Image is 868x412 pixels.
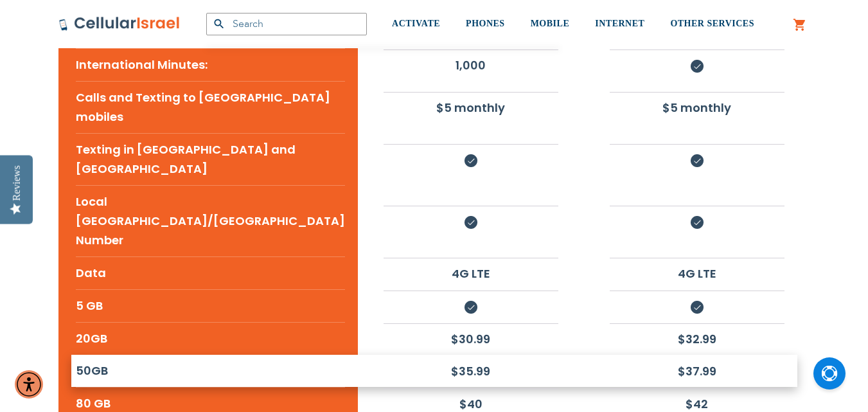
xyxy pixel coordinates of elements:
[670,19,754,28] span: OTHER SERVICES
[610,258,784,289] li: 4G LTE
[15,370,43,399] div: Accessibility Menu
[392,19,440,28] span: ACTIVATE
[76,322,345,355] li: 20GB
[384,356,558,386] li: $35.99
[76,48,345,81] li: International Minutes:
[76,185,345,256] li: Local [GEOGRAPHIC_DATA]/[GEOGRAPHIC_DATA] Number
[206,13,367,35] input: Search
[531,19,570,28] span: MOBILE
[384,258,558,289] li: 4G LTE
[76,289,345,322] li: 5 GB
[11,165,22,201] div: Reviews
[76,81,345,133] li: Calls and Texting to [GEOGRAPHIC_DATA] mobiles
[76,256,345,289] li: Data
[384,92,558,123] li: $5 monthly
[466,19,505,28] span: PHONES
[595,19,644,28] span: INTERNET
[610,92,784,123] li: $5 monthly
[76,133,345,185] li: Texting in [GEOGRAPHIC_DATA] and [GEOGRAPHIC_DATA]
[610,323,784,354] li: $32.99
[58,16,181,31] img: Cellular Israel Logo
[76,355,345,387] li: 50GB
[384,49,558,80] li: 1,000
[610,356,784,386] li: $37.99
[384,323,558,354] li: $30.99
